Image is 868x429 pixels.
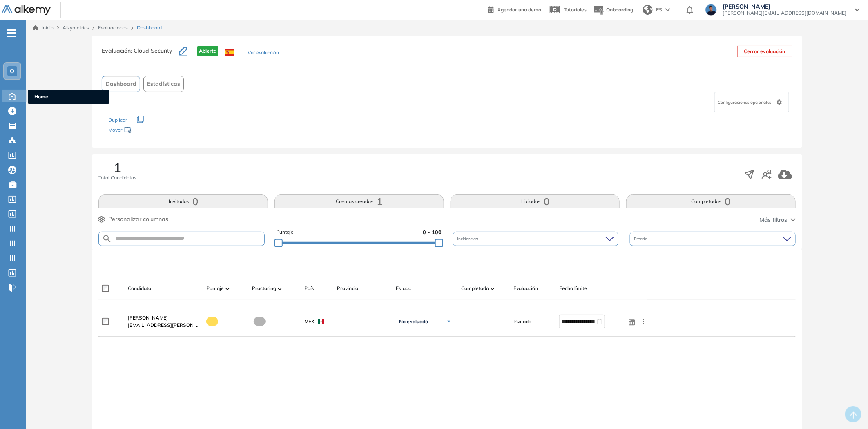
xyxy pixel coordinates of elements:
[143,76,184,92] button: Estadísticas
[108,123,190,138] div: Mover
[102,76,140,92] button: Dashboard
[98,194,268,208] button: Invitados0
[197,46,218,56] span: Abierta
[304,318,315,325] span: MEX
[513,285,538,292] span: Evaluación
[488,4,541,14] a: Agendar una demo
[2,5,51,16] img: Logo
[254,317,266,326] span: -
[114,161,121,174] span: 1
[513,318,531,325] span: Invitado
[252,285,276,292] span: Proctoring
[128,322,200,329] span: [EMAIL_ADDRESS][PERSON_NAME][DOMAIN_NAME]
[760,216,796,224] button: Más filtros
[626,194,796,208] button: Completadas0
[461,285,489,292] span: Completado
[98,215,168,223] button: Personalizar columnas
[225,49,234,56] img: ESP
[760,216,788,224] span: Más filtros
[7,32,16,34] i: -
[399,318,428,325] span: No evaluado
[206,317,218,326] span: -
[337,318,389,325] span: -
[634,236,649,242] span: Estado
[396,285,411,292] span: Estado
[108,215,168,223] span: Personalizar columnas
[491,288,495,290] img: [missing "en.ARROW_ALT" translation]
[137,24,162,31] span: Dashboard
[722,335,868,429] div: Widget de chat
[723,3,847,10] span: [PERSON_NAME]
[62,25,89,31] span: Alkymetrics
[131,47,172,54] span: : Cloud Security
[643,5,653,15] img: world
[564,7,587,13] span: Tutoriales
[274,194,444,208] button: Cuentas creadas1
[630,232,795,246] div: Estado
[248,49,279,58] button: Ver evaluación
[128,315,168,321] span: [PERSON_NAME]
[318,319,324,324] img: MEX
[128,314,200,322] a: [PERSON_NAME]
[225,288,230,290] img: [missing "en.ARROW_ALT" translation]
[714,92,789,112] div: Configuraciones opcionales
[446,319,451,324] img: Ícono de flecha
[33,24,54,31] a: Inicio
[497,7,541,13] span: Agendar una demo
[98,174,136,181] span: Total Candidatos
[461,318,463,325] span: -
[34,93,103,101] span: Home
[451,194,620,208] button: Iniciadas0
[457,236,480,242] span: Incidencias
[105,80,136,88] span: Dashboard
[593,1,633,19] button: Onboarding
[102,46,179,63] h3: Evaluación
[10,68,15,74] span: O
[128,285,151,292] span: Candidato
[737,46,792,57] button: Cerrar evaluación
[453,232,618,246] div: Incidencias
[723,10,847,16] span: [PERSON_NAME][EMAIL_ADDRESS][DOMAIN_NAME]
[108,117,127,123] span: Duplicar
[606,7,633,13] span: Onboarding
[98,25,128,31] a: Evaluaciones
[656,6,662,13] span: ES
[278,288,282,290] img: [missing "en.ARROW_ALT" translation]
[559,285,587,292] span: Fecha límite
[276,228,294,236] span: Puntaje
[665,8,670,11] img: arrow
[718,99,773,105] span: Configuraciones opcionales
[337,285,358,292] span: Provincia
[206,285,224,292] span: Puntaje
[304,285,314,292] span: País
[147,80,180,88] span: Estadísticas
[423,228,442,236] span: 0 - 100
[722,335,868,429] iframe: Chat Widget
[102,234,112,244] img: SEARCH_ALT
